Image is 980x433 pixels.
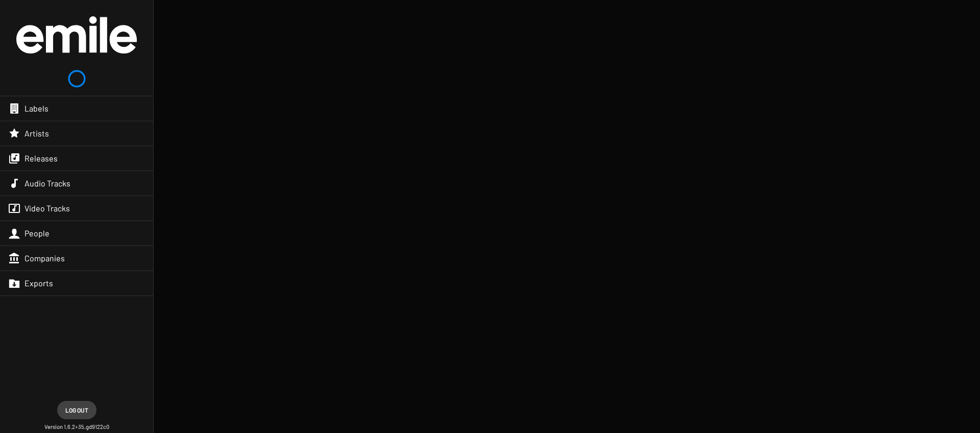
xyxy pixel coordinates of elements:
[24,178,70,188] span: Audio Tracks
[57,401,96,419] button: Log out
[24,153,58,164] span: Releases
[24,128,49,139] span: Artists
[24,253,65,263] span: Companies
[24,278,53,288] span: Exports
[24,103,48,114] span: Labels
[24,203,70,213] span: Video Tracks
[65,401,88,419] span: Log out
[24,228,50,238] span: People
[44,423,109,431] small: Version 1.6.2+35.gd9122c0
[16,16,137,53] img: grand-official-logo.svg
